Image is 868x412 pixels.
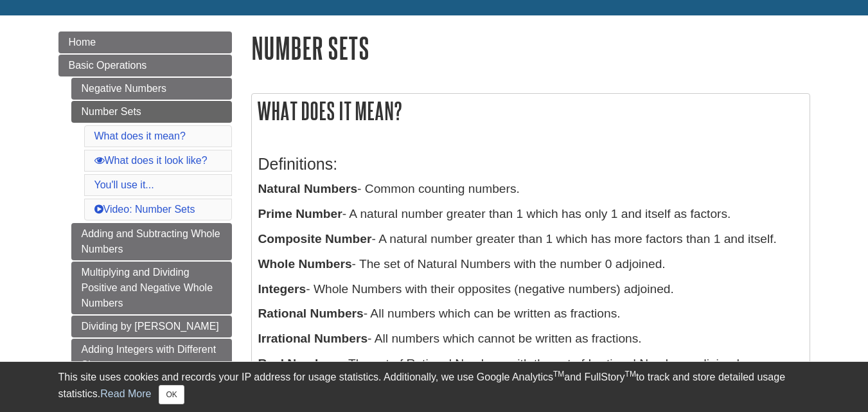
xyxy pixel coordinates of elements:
[258,355,803,373] p: - The set of Rational Numbers with the set of Irrational Numbers adjoined.
[258,232,372,246] b: Composite Number
[159,385,184,404] button: Close
[258,330,803,348] p: - All numbers which cannot be written as fractions.
[94,155,208,166] a: What does it look like?
[94,204,195,215] a: Video: Number Sets
[258,307,364,320] b: Rational Numbers
[258,332,368,345] b: Irrational Numbers
[258,182,358,195] b: Natural Numbers
[71,101,232,123] a: Number Sets
[58,55,232,76] a: Basic Operations
[94,179,154,190] a: You'll use it...
[258,180,803,199] p: - Common counting numbers.
[258,357,341,370] b: Real Numbers
[258,255,803,274] p: - The set of Natural Numbers with the number 0 adjoined.
[94,130,186,141] a: What does it mean?
[252,94,810,128] h2: What does it mean?
[71,339,232,376] a: Adding Integers with Different Signs
[58,31,232,53] a: Home
[258,155,803,174] h3: Definitions:
[258,207,342,220] b: Prime Number
[251,31,810,64] h1: Number Sets
[69,37,96,48] span: Home
[100,388,151,399] a: Read More
[71,78,232,100] a: Negative Numbers
[71,223,232,260] a: Adding and Subtracting Whole Numbers
[258,230,803,249] p: - A natural number greater than 1 which has more factors than 1 and itself.
[258,205,803,224] p: - A natural number greater than 1 which has only 1 and itself as factors.
[258,282,306,296] b: Integers
[69,60,147,71] span: Basic Operations
[258,280,803,299] p: - Whole Numbers with their opposites (negative numbers) adjoined.
[71,316,232,337] a: Dividing by [PERSON_NAME]
[71,262,232,314] a: Multiplying and Dividing Positive and Negative Whole Numbers
[625,370,636,379] sup: TM
[58,370,810,404] div: This site uses cookies and records your IP address for usage statistics. Additionally, we use Goo...
[553,370,564,379] sup: TM
[258,305,803,323] p: - All numbers which can be written as fractions.
[258,257,352,271] b: Whole Numbers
